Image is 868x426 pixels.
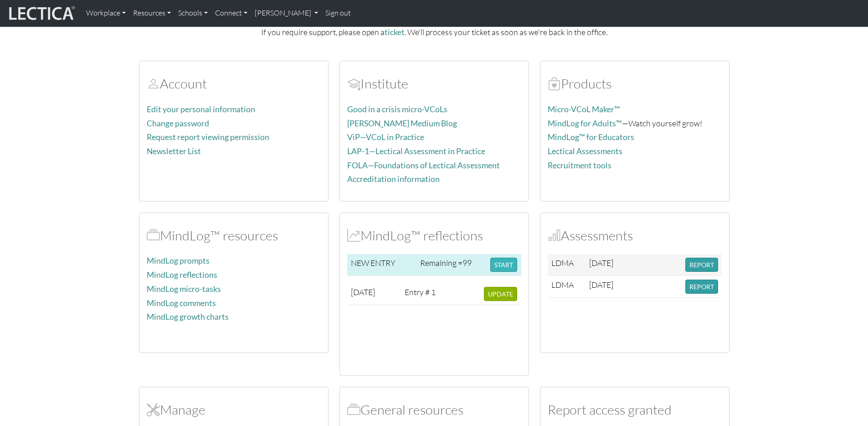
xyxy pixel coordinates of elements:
[347,227,360,244] span: MindLog
[589,258,613,268] span: [DATE]
[462,258,472,268] span: 99
[251,4,322,23] a: [PERSON_NAME]
[147,228,321,244] h2: MindLog™ resources
[147,76,321,92] h2: Account
[347,75,360,92] span: Account
[82,4,129,23] a: Workplace
[347,401,360,418] span: Resources
[548,227,561,244] span: Assessments
[347,254,417,276] td: NEW ENTRY
[347,146,485,156] a: LAP-1—Lectical Assessment in Practice
[147,75,160,92] span: Account
[347,228,521,244] h2: MindLog™ reflections
[175,4,211,23] a: Schools
[347,132,424,142] a: ViP—VCoL in Practice
[147,256,210,265] a: MindLog prompts
[351,287,375,297] span: [DATE]
[416,254,487,276] td: Remaining =
[147,146,201,156] a: Newsletter List
[147,298,216,308] a: MindLog comments
[147,104,255,114] a: Edit your personal information
[139,26,729,39] p: If you require support, please open a . We'll process your ticket as soon as we're back in the of...
[548,132,634,142] a: MindLog™ for Educators
[548,161,611,170] a: Recruitment tools
[484,287,517,301] button: UPDATE
[548,254,586,276] td: LDMA
[347,161,500,170] a: FOLA—Foundations of Lectical Assessment
[147,270,217,280] a: MindLog reflections
[685,280,718,294] button: REPORT
[347,119,457,128] a: [PERSON_NAME] Medium Blog
[548,104,620,114] a: Micro-VCoL Maker™
[490,258,517,272] button: START
[548,402,722,418] h2: Report access granted
[548,146,622,156] a: Lectical Assessments
[685,258,718,272] button: REPORT
[401,283,442,305] td: Entry # 1
[548,75,561,92] span: Products
[548,119,622,128] a: MindLog for Adults™
[147,119,209,128] a: Change password
[147,401,160,418] span: Manage
[347,76,521,92] h2: Institute
[322,4,354,23] a: Sign out
[147,284,221,294] a: MindLog micro-tasks
[147,132,269,142] a: Request report viewing permission
[548,276,586,298] td: LDMA
[548,76,722,92] h2: Products
[347,174,440,184] a: Accreditation information
[548,117,722,130] p: —Watch yourself grow!
[347,402,521,418] h2: General resources
[385,27,405,37] a: ticket
[129,4,175,23] a: Resources
[211,4,251,23] a: Connect
[147,312,229,322] a: MindLog growth charts
[7,5,75,22] img: lecticalive
[347,104,447,114] a: Good in a crisis micro-VCoLs
[147,402,321,418] h2: Manage
[589,280,613,290] span: [DATE]
[147,227,160,244] span: MindLog™ resources
[548,228,722,244] h2: Assessments
[488,290,513,298] span: UPDATE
